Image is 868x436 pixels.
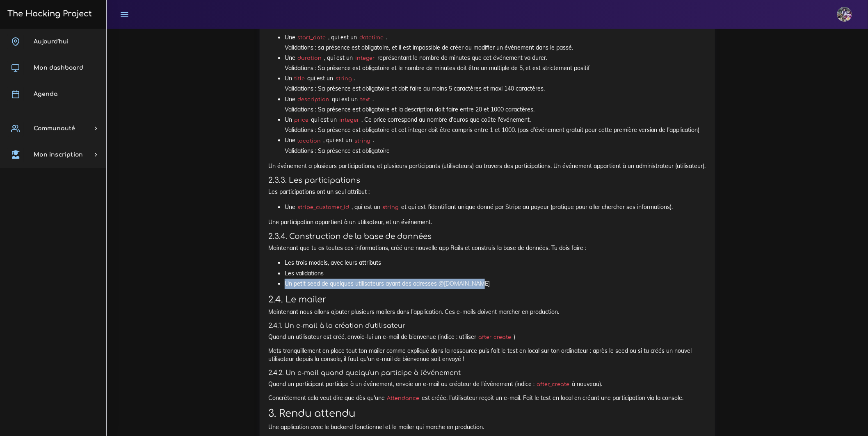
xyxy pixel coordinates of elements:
[34,39,69,45] span: Aujourd'hui
[268,380,706,388] p: Quand un participant participe à un événement, envoie un e-mail au créateur de l'événement (indic...
[837,7,852,22] img: eg54bupqcshyolnhdacp.jpg
[285,279,706,289] li: Un petit seed de quelques utilisateurs ayant des adresses @[DOMAIN_NAME]
[268,162,706,170] p: Un événement a plusieurs participations, et plusieurs participants (utilisateurs) au travers des ...
[357,34,386,42] code: datetime
[358,95,372,104] code: text
[385,394,422,402] code: Attendance
[34,125,75,132] span: Communauté
[268,218,706,226] p: Une participation appartient à un utilisateur, et un événement.
[285,115,706,135] li: Un qui est un . Ce price correspond au nombre d'euros que coûte l'événement. Validations : Sa pré...
[268,176,706,185] h4: 2.3.3. Les participations
[285,53,706,73] li: Une , qui est un représentant le nombre de minutes que cet événement va durer. Validations : Sa p...
[333,75,354,83] code: string
[353,54,377,62] code: integer
[268,423,706,431] p: Une application avec le backend fonctionnel et le mailer qui marche en production.
[268,188,706,196] p: Les participations ont un seul attribut :
[285,32,706,53] li: Une , qui est un . Validations : sa présence est obligatoire, et il est impossible de créer ou mo...
[5,9,92,18] h3: The Hacking Project
[268,244,706,252] p: Maintenant que tu as toutes ces informations, créé une nouvelle app Rails et construis la base de...
[295,137,323,145] code: location
[285,258,706,268] li: Les trois models, avec leurs attributs
[285,268,706,279] li: Les validations
[295,54,324,62] code: duration
[535,380,572,388] code: after_create
[268,347,706,363] p: Mets tranquillement en place tout ton mailer comme expliqué dans la ressource puis fait le test e...
[34,91,57,97] span: Agenda
[380,203,401,211] code: string
[295,95,332,104] code: description
[34,152,83,158] span: Mon inscription
[34,65,83,71] span: Mon dashboard
[352,137,373,145] code: string
[285,94,706,115] li: Une qui est un . Validations : Sa présence est obligatoire et la description doit faire entre 20 ...
[285,202,706,212] li: Une , qui est un et qui est l'identifiant unique donné par Stripe au payeur (pratique pour aller ...
[268,308,706,316] p: Maintenant nous allons ajouter plusieurs mailers dans l'application. Ces e-mails doivent marcher ...
[268,394,706,402] p: Concrètement cela veut dire que dès qu'une est créée, l'utilisateur reçoit un e-mail. Fait le tes...
[268,295,706,305] h3: 2.4. Le mailer
[476,333,514,341] code: after_create
[295,34,328,42] code: start_date
[268,232,706,241] h4: 2.3.4. Construction de la base de données
[285,135,706,156] li: Une , qui est un . Validations : Sa présence est obligatoire
[268,408,706,420] h2: 3. Rendu attendu
[295,203,352,211] code: stripe_customer_id
[292,116,311,124] code: price
[292,75,307,83] code: title
[268,369,706,377] h5: 2.4.2. Un e-mail quand quelqu'un participe à l'événement
[268,333,706,341] p: Quand un utilisateur est créé, envoie-lui un e-mail de bienvenue (indice : utiliser )
[337,116,361,124] code: integer
[285,73,706,94] li: Un qui est un . Validations : Sa présence est obligatoire et doit faire au moins 5 caractères et ...
[268,322,706,330] h5: 2.4.1. Un e-mail à la création d'utilisateur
